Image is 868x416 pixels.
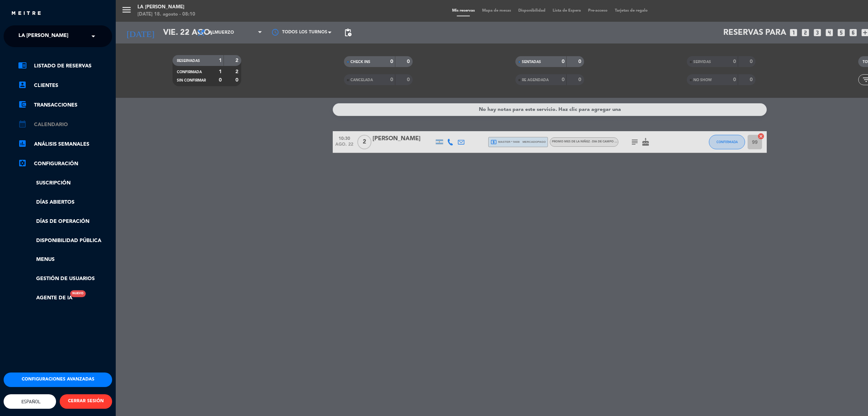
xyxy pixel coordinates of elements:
span: LA [PERSON_NAME] [18,29,68,44]
a: chrome_reader_modeListado de Reservas [18,62,112,70]
a: Días de Operación [18,217,112,226]
a: Días abiertos [18,198,112,207]
a: Suscripción [18,179,112,187]
a: assessmentANÁLISIS SEMANALES [18,140,112,149]
span: Español [20,399,41,404]
button: CERRAR SESIÓN [60,394,112,409]
a: Disponibilidad pública [18,237,112,245]
i: assessment [18,139,27,148]
a: account_boxClientes [18,81,112,90]
i: account_balance_wallet [18,100,27,109]
a: Agente de IANuevo [18,294,72,302]
i: calendar_month [18,120,27,128]
img: MEITRE [11,11,42,16]
a: Menus [18,255,112,264]
a: account_balance_walletTransacciones [18,101,112,109]
a: Gestión de usuarios [18,275,112,283]
button: Configuraciones avanzadas [4,373,112,387]
i: settings_applications [18,159,27,167]
i: account_box [18,80,27,89]
a: calendar_monthCalendario [18,120,112,129]
a: Configuración [18,159,112,168]
span: pending_actions [344,28,352,37]
i: chrome_reader_mode [18,61,27,70]
div: Nuevo [70,290,86,297]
